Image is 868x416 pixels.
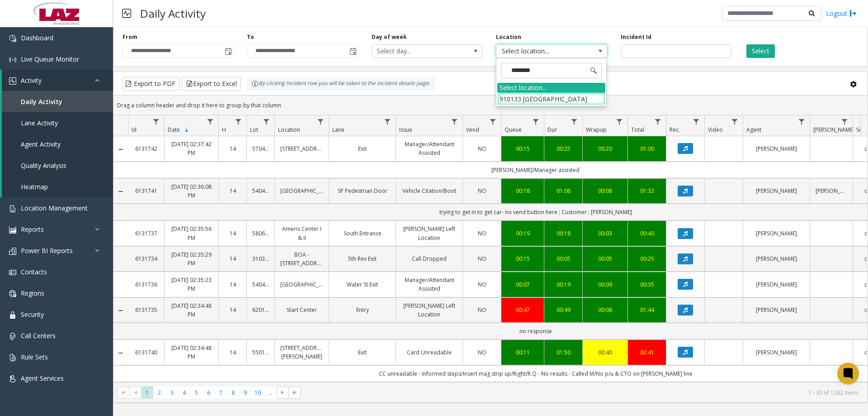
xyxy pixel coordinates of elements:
span: Call Centers [21,331,56,340]
a: NO [468,186,495,195]
a: 540426 [252,280,269,289]
a: 00:05 [588,254,622,263]
span: Rec. [670,126,680,134]
span: Location Management [21,204,88,212]
a: [PERSON_NAME] [749,280,804,289]
span: Page 11 [264,387,276,399]
div: 00:40 [588,348,622,357]
a: 550188 [252,348,269,357]
span: NO [478,187,486,195]
div: 00:11 [507,348,538,357]
span: NO [478,281,486,288]
button: Select [746,44,775,58]
span: Queue [505,126,522,134]
a: NO [468,280,495,289]
a: 01:06 [550,186,577,195]
img: 'icon' [9,269,16,276]
a: Lane Filter Menu [382,115,394,128]
span: Page 1 [141,387,153,399]
a: Activity [2,70,113,91]
a: [STREET_ADDRESS][PERSON_NAME] [280,344,323,361]
a: 00:19 [507,229,538,238]
div: 01:32 [633,186,660,195]
a: Exit [335,144,390,153]
div: 01:00 [633,144,660,153]
img: 'icon' [9,226,16,234]
a: 14 [224,144,241,153]
a: [DATE] 02:35:56 PM [170,225,213,242]
span: Issue [399,126,412,134]
span: Contacts [21,268,47,276]
a: 00:25 [633,254,660,263]
a: 14 [224,348,241,357]
a: Parker Filter Menu [839,115,851,128]
span: Dashboard [21,33,53,42]
a: [DATE] 02:35:29 PM [170,250,213,268]
a: Collapse Details [113,188,128,195]
a: 00:47 [507,306,538,314]
a: 00:20 [588,144,622,153]
img: 'icon' [9,205,16,212]
span: Live Queue Monitor [21,55,79,63]
span: Select location... [496,45,585,57]
a: NO [468,254,495,263]
span: Lane [332,126,344,134]
label: Day of week [372,33,407,41]
div: 00:18 [550,229,577,238]
span: Vend [466,126,479,134]
img: 'icon' [9,333,16,340]
label: Location [496,33,521,41]
div: 00:40 [633,229,660,238]
div: Select location... [497,83,605,93]
a: Manager/Attendant Assisted [401,140,457,157]
img: logout [849,9,857,18]
a: 6131742 [133,144,159,153]
span: Agent Activity [21,140,61,148]
a: 00:05 [550,254,577,263]
img: 'icon' [9,56,16,63]
a: 00:18 [507,186,538,195]
a: 01:44 [633,306,660,314]
a: Video Filter Menu [729,115,741,128]
a: South Entrance [335,229,390,238]
a: 310314 [252,254,269,263]
a: Queue Filter Menu [530,115,542,128]
a: Vehicle Citation/Boot [401,186,457,195]
a: 00:09 [588,280,622,289]
span: Page 4 [178,387,190,399]
a: 00:49 [550,306,577,314]
a: [PERSON_NAME] [749,186,804,195]
span: Sortable [183,126,190,134]
span: Page 2 [153,387,165,399]
a: 5th Rev Exit [335,254,390,263]
span: Go to the last page [288,386,301,399]
a: [PERSON_NAME] [749,306,804,314]
a: Agent Filter Menu [796,115,808,128]
span: Page 8 [227,387,239,399]
a: 14 [224,280,241,289]
span: Page 9 [239,387,251,399]
a: [PERSON_NAME] [749,229,804,238]
label: From [123,33,137,41]
div: 02:41 [633,348,660,357]
span: Activity [21,76,42,85]
a: Heatmap [2,176,113,197]
img: infoIcon.svg [251,80,259,87]
span: Power BI Reports [21,246,73,255]
a: Location Filter Menu [315,115,327,128]
a: Start Center [280,306,323,314]
a: NO [468,306,495,314]
button: Export to Excel [182,77,241,91]
a: Card Unreadable [401,348,457,357]
a: Agent Activity [2,134,113,155]
a: 00:08 [588,306,622,314]
a: Issue Filter Menu [448,115,461,128]
a: 00:03 [588,229,622,238]
a: 00:15 [507,144,538,153]
a: 00:07 [507,280,538,289]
